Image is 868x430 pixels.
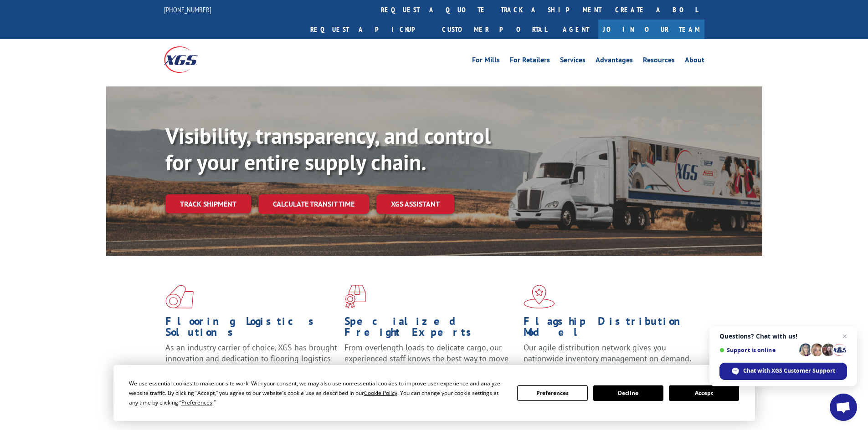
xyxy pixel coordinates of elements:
button: Accept [669,385,739,401]
span: Preferences [181,399,212,406]
a: Advantages [596,56,633,66]
span: Cookie Policy [364,389,397,397]
h1: Specialized Freight Experts [344,316,517,342]
img: xgs-icon-focused-on-flooring-red [344,285,366,309]
img: xgs-icon-flagship-distribution-model-red [524,285,555,309]
img: xgs-icon-total-supply-chain-intelligence-red [165,285,194,309]
button: Preferences [517,385,587,401]
span: Questions? Chat with us! [719,333,847,340]
div: We use essential cookies to make our site work. With your consent, we may also use non-essential ... [129,379,506,407]
button: Decline [593,385,663,401]
h1: Flagship Distribution Model [524,316,696,342]
a: Customer Portal [435,20,554,39]
div: Chat with XGS Customer Support [719,363,847,380]
span: Our agile distribution network gives you nationwide inventory management on demand. [524,342,691,364]
div: Open chat [830,394,857,421]
a: Agent [554,20,598,39]
b: Visibility, transparency, and control for your entire supply chain. [165,121,491,176]
p: From overlength loads to delicate cargo, our experienced staff knows the best way to move your fr... [344,342,517,383]
a: For Mills [472,56,500,66]
a: Calculate transit time [258,194,369,214]
a: Join Our Team [598,20,704,39]
span: Chat with XGS Customer Support [743,367,835,375]
span: Support is online [719,347,796,354]
h1: Flooring Logistics Solutions [165,316,338,342]
span: Close chat [839,331,850,342]
a: XGS ASSISTANT [376,194,454,214]
a: Request a pickup [303,20,435,39]
a: [PHONE_NUMBER] [164,5,211,14]
a: Resources [643,56,675,66]
a: Services [560,56,586,66]
a: About [685,56,704,66]
a: For Retailers [510,56,550,66]
span: As an industry carrier of choice, XGS has brought innovation and dedication to flooring logistics... [165,342,337,374]
a: Track shipment [165,194,251,213]
div: Cookie Consent Prompt [113,365,755,421]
